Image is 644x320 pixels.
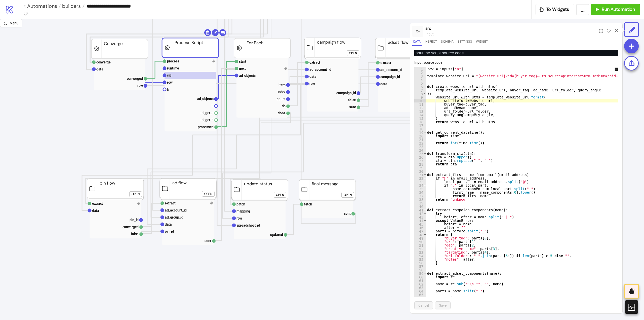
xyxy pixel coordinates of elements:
div: 25 [414,152,426,155]
div: 8 [414,92,426,95]
div: src [425,25,597,31]
div: 17 [414,124,426,127]
text: row [167,80,173,84]
button: Run Automation [591,4,640,15]
div: 50 [414,240,426,243]
button: Schema [440,39,455,46]
text: ad_account_id [165,208,187,212]
div: 11 [414,102,426,106]
div: 28 [414,162,426,166]
text: index [277,90,286,94]
text: b [167,87,169,91]
div: 23 [414,145,426,148]
text: pin_id [130,218,139,222]
button: Open [347,50,359,56]
a: < Automations [23,4,61,9]
div: 16 [414,120,426,124]
text: count [277,97,286,101]
text: data [92,208,99,212]
div: 64 [414,289,426,293]
button: Open [274,192,286,198]
button: To Widgets [536,4,575,15]
div: 51 [414,243,426,247]
div: 46 [414,226,426,229]
span: up-square [615,67,618,71]
span: Toggle code folding, rows 31 through 38 [424,173,426,176]
span: Toggle code folding, rows 42 through 43 [424,212,426,215]
div: 59 [414,272,426,275]
button: Save [435,301,451,309]
div: 42 [414,212,426,215]
div: 15 [414,117,426,120]
span: Toggle code folding, rows 48 through 56 [424,233,426,236]
span: Toggle code folding, rows 34 through 37 [424,184,426,187]
div: 21 [414,138,426,141]
text: data [96,67,103,71]
div: 65 [414,293,426,296]
text: patch [236,202,245,206]
span: Toggle code folding, rows 19 through 22 [424,131,426,134]
text: fetch [304,202,312,206]
div: 13 [414,110,426,113]
text: row [236,216,242,220]
div: 52 [414,247,426,251]
button: ... [576,4,589,15]
span: Toggle code folding, rows 44 through 46 [424,219,426,222]
text: ad_account_id [380,68,402,72]
div: 56 [414,261,426,265]
div: 54 [414,254,426,258]
text: extract [92,201,103,205]
div: 30 [414,169,426,173]
div: 61 [414,279,426,282]
button: Open [129,191,142,197]
div: input [425,31,597,37]
span: Toggle code folding, rows 8 through 16 [423,92,426,95]
div: 6 [414,85,426,88]
span: Toggle code folding, rows 41 through 56 [424,208,426,212]
button: Data [412,39,422,46]
div: 48 [414,233,426,236]
text: campaign_id [380,75,400,79]
text: spreadsheet_id [236,223,260,227]
text: process [167,59,179,63]
div: 37 [414,194,426,198]
div: 19 [414,131,426,134]
div: 12 [414,106,426,110]
span: expand [599,29,603,33]
text: ad_account_id [309,67,331,72]
text: row [309,82,315,86]
div: 29 [414,166,426,169]
span: To Widgets [546,7,569,12]
div: 4 [414,78,426,81]
text: converge [96,60,111,64]
div: 2 [414,71,426,74]
text: row [137,84,143,88]
div: 22 [414,141,426,145]
span: Toggle code folding, rows 25 through 28 [424,152,426,155]
div: 33 [414,180,426,184]
div: 26 [414,155,426,159]
div: 44 [414,219,426,222]
button: Open [202,191,215,197]
div: 35 [414,187,426,191]
div: 36 [414,191,426,194]
button: Inspect [424,39,438,46]
text: extract [309,60,320,64]
text: item [278,83,286,87]
div: Open [132,191,140,197]
div: 7 [414,88,426,92]
div: 18 [414,127,426,131]
text: adgroup_id [410,91,427,95]
a: builders [61,4,85,9]
div: 45 [414,222,426,226]
div: Open [276,192,284,198]
text: b [212,104,214,108]
span: Run Automation [602,7,635,12]
div: 20 [414,134,426,138]
span: Toggle code folding, rows 32 through 37 [424,176,426,180]
div: 63 [414,286,426,289]
span: builders [61,3,81,9]
button: Open [341,192,354,198]
div: 58 [414,268,426,272]
div: 55 [414,258,426,261]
